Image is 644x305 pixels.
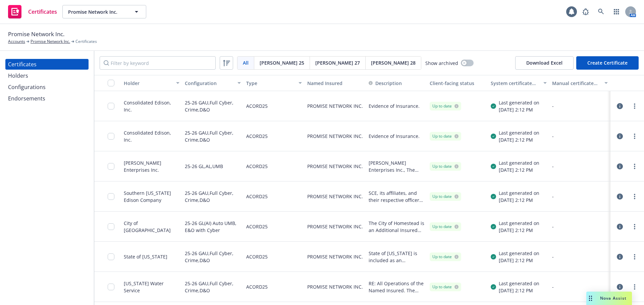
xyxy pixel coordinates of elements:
button: The City of Homestead is an Additional Insured with a Waiver of Subrogation on the above referenc... [369,220,424,234]
a: Promise Network Inc. [31,39,70,45]
div: [DATE] 2:12 PM [499,227,539,234]
div: Up to date [432,284,459,290]
div: PROMISE NETWORK INC. [305,151,366,181]
button: Holder [121,75,182,91]
button: Evidence of Insurance. [369,133,420,140]
input: Select all [108,80,114,86]
div: Last generated on [499,129,539,136]
button: Evidence of Insurance. [369,102,420,109]
input: Toggle Row Selected [108,253,114,260]
span: [PERSON_NAME] 25 [260,59,304,66]
a: more [631,132,639,140]
a: more [631,223,639,231]
span: Promise Network Inc. [8,30,64,39]
div: City of [GEOGRAPHIC_DATA] [124,220,179,234]
div: PROMISE NETWORK INC. [305,272,366,302]
div: Holder [124,80,172,87]
button: RE: All Operations of the Named Insured. The [US_STATE] Water Service is included as an Additiona... [369,280,424,294]
button: Nova Assist [586,292,632,305]
div: Last generated on [499,280,539,287]
div: Consolidated Edison, Inc. [124,99,179,113]
input: Toggle Row Selected [108,223,114,230]
input: Toggle Row Selected [108,133,114,140]
div: Last generated on [499,189,539,197]
a: Certificates [5,2,60,21]
button: Client-facing status [427,75,488,91]
div: - [552,163,608,170]
div: Up to date [432,254,459,260]
button: [PERSON_NAME] Enterprises Inc., The Center, and such related parties as The Center may request, a... [369,159,424,173]
div: - [552,133,608,140]
div: 25-26 GL(AI) Auto UMB, E&O with Cyber [185,216,240,237]
input: Toggle Row Selected [108,103,114,109]
div: Certificates [8,59,37,70]
div: - [552,102,608,109]
div: Configurations [8,82,46,92]
div: Last generated on [499,220,539,227]
input: Toggle Row Selected [108,163,114,170]
button: Promise Network Inc. [62,5,146,18]
div: Manual certificate last generated [552,80,600,87]
span: Certificates [28,9,57,14]
a: Configurations [5,82,89,92]
div: Up to date [432,194,459,200]
div: PROMISE NETWORK INC. [305,212,366,242]
div: PROMISE NETWORK INC. [305,242,366,272]
a: Report a Bug [579,5,592,18]
a: more [631,102,639,110]
div: ACORD25 [246,246,268,268]
div: [PERSON_NAME] Enterprises Inc. [124,159,179,173]
div: System certificate last generated [491,80,539,87]
div: Last generated on [499,159,539,166]
button: State of [US_STATE] is included as an additional insured as required by a written contract with r... [369,250,424,264]
div: Client-facing status [430,80,485,87]
a: Accounts [8,39,25,45]
a: Switch app [610,5,623,18]
div: [DATE] 2:12 PM [499,287,539,294]
button: Manual certificate last generated [549,75,610,91]
div: [DATE] 2:12 PM [499,166,539,173]
a: Certificates [5,59,89,70]
a: Holders [5,70,89,81]
div: [DATE] 2:12 PM [499,136,539,143]
span: Show archived [425,60,458,67]
button: Configuration [182,75,243,91]
div: Type [246,80,294,87]
div: - [552,223,608,230]
div: Holders [8,70,28,81]
div: 25-26 GL,AL,UMB [185,155,223,177]
div: 25-26 GAU,Full Cyber, Crime,D&O [185,276,240,298]
div: ACORD25 [246,95,268,117]
span: All [243,59,249,66]
div: ACORD25 [246,185,268,207]
div: [US_STATE] Water Service [124,280,179,294]
div: PROMISE NETWORK INC. [305,91,366,121]
div: PROMISE NETWORK INC. [305,181,366,212]
div: ACORD25 [246,216,268,237]
div: State of [US_STATE] [124,253,167,260]
div: [DATE] 2:12 PM [499,257,539,264]
span: Download Excel [515,56,574,70]
button: System certificate last generated [488,75,549,91]
button: Named Insured [305,75,366,91]
input: Toggle Row Selected [108,193,114,200]
div: Up to date [432,133,459,139]
a: Endorsements [5,93,89,104]
a: more [631,283,639,291]
button: Type [244,75,305,91]
div: - [552,253,608,260]
div: [DATE] 2:12 PM [499,197,539,204]
div: Configuration [185,80,233,87]
div: Named Insured [307,80,363,87]
div: Southern [US_STATE] Edison Company [124,189,179,204]
button: Create Certificate [576,56,639,70]
div: Up to date [432,163,459,169]
div: 25-26 GAU,Full Cyber, Crime,D&O [185,185,240,207]
a: Search [594,5,608,18]
input: Filter by keyword [100,56,216,70]
div: PROMISE NETWORK INC. [305,121,366,151]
